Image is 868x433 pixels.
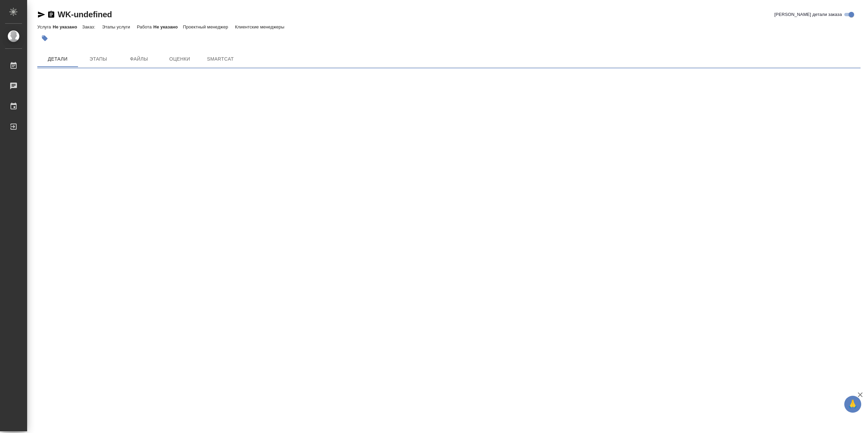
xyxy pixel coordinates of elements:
span: Файлы [123,55,155,63]
p: Заказ: [82,24,97,29]
p: Этапы услуги [102,24,132,29]
span: [PERSON_NAME] детали заказа [774,11,842,18]
p: Не указано [153,24,183,29]
p: Не указано [53,24,82,29]
p: Проектный менеджер [183,24,230,29]
span: 🙏 [847,397,859,411]
button: Скопировать ссылку для ЯМессенджера [37,10,45,19]
p: Клиентские менеджеры [235,24,286,29]
p: Услуга [37,24,53,29]
button: 🙏 [844,396,861,413]
button: Скопировать ссылку [47,10,55,19]
a: WK-undefined [58,10,112,19]
span: Оценки [163,55,196,63]
p: Работа [137,24,154,29]
span: Этапы [82,55,115,63]
span: Детали [41,55,74,63]
button: Добавить тэг [37,31,52,46]
span: SmartCat [204,55,237,63]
